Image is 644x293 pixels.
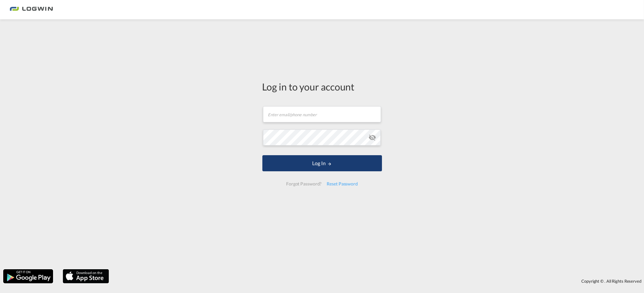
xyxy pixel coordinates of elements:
[3,269,54,284] img: google.png
[284,178,324,190] div: Forgot Password?
[368,134,376,141] md-icon: icon-eye-off
[262,80,382,93] div: Log in to your account
[263,106,381,122] input: Enter email/phone number
[112,276,644,287] div: Copyright © . All Rights Reserved
[62,269,110,284] img: apple.png
[262,155,382,171] button: LOGIN
[10,3,53,17] img: bc73a0e0d8c111efacd525e4c8ad7d32.png
[324,178,360,190] div: Reset Password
